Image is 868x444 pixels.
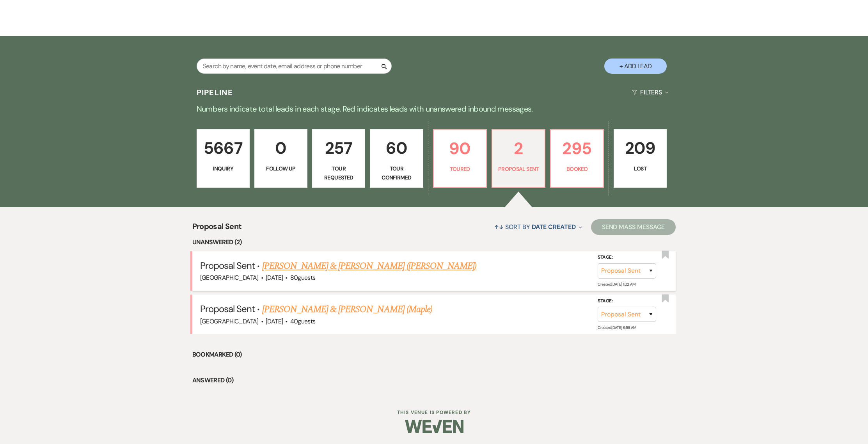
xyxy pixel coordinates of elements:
[290,274,316,282] span: 80 guests
[202,164,245,173] p: Inquiry
[438,135,481,162] p: 90
[192,350,676,360] li: Bookmarked (0)
[200,317,259,325] span: [GEOGRAPHIC_DATA]
[598,297,656,305] label: Stage:
[200,259,255,272] span: Proposal Sent
[192,220,242,237] span: Proposal Sent
[290,317,316,325] span: 40 guests
[317,164,360,182] p: Tour Requested
[497,135,540,162] p: 2
[492,129,545,188] a: 2Proposal Sent
[317,135,360,161] p: 257
[614,129,667,188] a: 209Lost
[375,135,418,161] p: 60
[598,282,635,287] span: Created: [DATE] 1:02 AM
[192,375,676,385] li: Answered (0)
[370,129,423,188] a: 60Tour Confirmed
[604,59,667,74] button: + Add Lead
[598,253,656,262] label: Stage:
[259,135,302,161] p: 0
[591,219,676,235] button: Send Mass Message
[619,164,662,173] p: Lost
[629,82,671,103] button: Filters
[494,223,504,231] span: ↑↓
[192,237,676,247] li: Unanswered (2)
[556,165,598,173] p: Booked
[375,164,418,182] p: Tour Confirmed
[200,303,255,315] span: Proposal Sent
[266,274,283,282] span: [DATE]
[556,135,598,162] p: 295
[491,217,585,237] button: Sort By Date Created
[598,325,636,330] span: Created: [DATE] 9:59 AM
[262,302,432,316] a: [PERSON_NAME] & [PERSON_NAME] (Maple)
[550,129,604,188] a: 295Booked
[259,164,302,173] p: Follow Up
[312,129,365,188] a: 257Tour Requested
[202,135,245,161] p: 5667
[266,317,283,325] span: [DATE]
[438,165,481,173] p: Toured
[262,259,477,273] a: [PERSON_NAME] & [PERSON_NAME] ([PERSON_NAME])
[153,103,715,115] p: Numbers indicate total leads in each stage. Red indicates leads with unanswered inbound messages.
[532,223,576,231] span: Date Created
[197,87,233,98] h3: Pipeline
[197,129,250,188] a: 5667Inquiry
[433,129,487,188] a: 90Toured
[254,129,307,188] a: 0Follow Up
[200,274,259,282] span: [GEOGRAPHIC_DATA]
[497,165,540,173] p: Proposal Sent
[619,135,662,161] p: 209
[197,59,392,74] input: Search by name, event date, email address or phone number
[405,413,463,440] img: Weven Logo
